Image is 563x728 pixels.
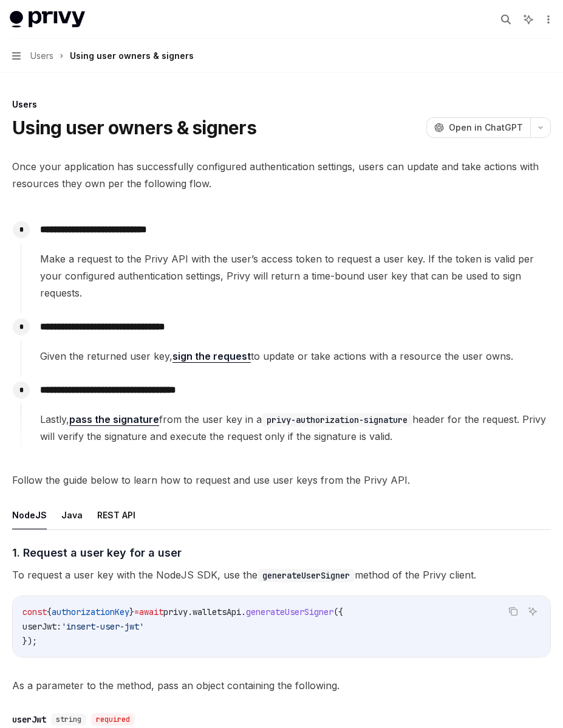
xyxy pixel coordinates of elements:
[134,606,139,617] span: =
[246,606,333,617] span: generateUserSigner
[12,117,256,139] h1: Using user owners & signers
[12,472,551,489] span: Follow the guide below to learn how to request and use user keys from the Privy API.
[12,566,551,583] span: To request a user key with the NodeJS SDK, use the method of the Privy client.
[69,413,159,426] a: pass the signature
[30,49,53,63] span: Users
[40,250,550,301] span: Make a request to the Privy API with the user’s access token to request a user key. If the token ...
[163,606,188,617] span: privy
[22,636,37,647] span: });
[262,413,412,427] code: privy-authorization-signature
[70,49,194,63] div: Using user owners & signers
[193,606,241,617] span: walletsApi
[61,501,83,529] button: Java
[12,544,182,561] span: 1. Request a user key for a user
[56,715,81,724] span: string
[129,606,134,617] span: }
[52,606,129,617] span: authorizationKey
[541,11,553,28] button: More actions
[241,606,246,617] span: .
[12,158,551,192] span: Once your application has successfully configured authentication settings, users can update and t...
[91,713,135,726] div: required
[258,569,355,582] code: generateUserSigner
[40,411,550,445] span: Lastly, from the user key in a header for the request. Privy will verify the signature and execut...
[139,606,163,617] span: await
[47,606,52,617] span: {
[22,606,47,617] span: const
[22,621,61,632] span: userJwt:
[97,501,135,529] button: REST API
[12,713,46,726] div: userJwt
[10,11,85,28] img: light logo
[12,501,47,529] button: NodeJS
[40,348,550,365] span: Given the returned user key, to update or take actions with a resource the user owns.
[525,603,541,619] button: Ask AI
[426,117,530,138] button: Open in ChatGPT
[61,621,144,632] span: 'insert-user-jwt'
[12,677,551,694] span: As a parameter to the method, pass an object containing the following.
[505,603,521,619] button: Copy the contents from the code block
[172,350,251,363] a: sign the request
[449,122,523,134] span: Open in ChatGPT
[188,606,193,617] span: .
[12,98,551,111] div: Users
[333,606,343,617] span: ({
